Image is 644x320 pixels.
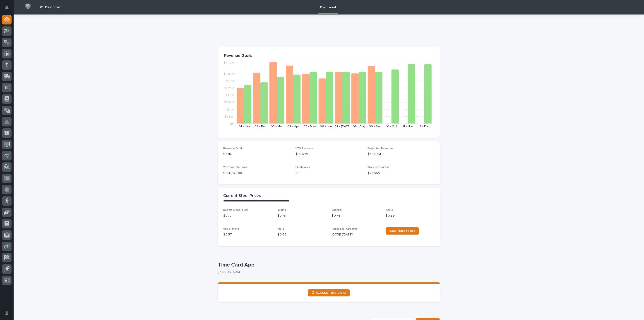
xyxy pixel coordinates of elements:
[296,171,362,176] p: 181
[223,194,261,199] h2: Current Steel Prices
[223,171,290,176] p: $ 356,378.00
[296,152,362,157] p: $35.64M
[255,125,267,128] text: 02 - Feb
[227,108,234,111] tspan: $1.1M
[369,125,382,128] text: 09 - Sep
[334,125,351,128] text: 07 - [DATE]
[386,213,434,218] p: $ 0.69
[368,152,434,157] p: $49.04M
[218,270,436,274] p: [PERSON_NAME]
[224,53,433,58] p: Revenue Goals
[332,209,342,211] span: Channel
[271,125,283,128] text: 03 - Mar
[224,87,234,90] tspan: $2.75M
[40,5,61,9] h2: 01. Dashboard
[225,94,234,97] tspan: $2.2M
[224,101,234,104] tspan: $1.65M
[312,291,346,294] span: ⏲ ACCESS TIME CARD
[353,125,365,128] text: 08 - Aug
[223,166,247,169] span: YTD Contributions
[332,228,358,230] span: Prices Last Updated
[2,3,12,12] button: Notifications
[230,122,234,125] tspan: $0
[418,125,430,128] text: 12 - Dec
[277,228,284,230] span: Plate
[303,125,316,128] text: 05 - May
[332,213,380,218] p: $ 0.74
[386,209,393,211] span: Angle
[389,229,415,233] span: View More Prices
[403,125,413,128] text: 11 - Nov
[308,289,350,296] a: ⏲ ACCESS TIME CARD
[287,125,299,128] text: 04 - Apr
[368,171,434,176] p: $22.66M
[277,209,286,211] span: Tubing
[296,166,310,169] span: Employees
[223,152,290,157] p: $47M
[223,73,234,76] tspan: $3.85M
[6,5,12,13] div: Notifications
[277,232,326,237] p: $ 0.66
[223,62,234,65] tspan: $4.77M
[277,213,326,218] p: $ 0.78
[223,209,248,211] span: Beams (under 55#)
[386,227,419,235] a: View More Prices
[332,232,380,237] p: [DATE] ([DATE])
[218,262,438,268] p: Time Card App
[368,147,393,150] span: Projected Revenue
[296,147,313,150] span: YTD Revenue
[239,125,250,128] text: 01 - Jan
[368,166,389,169] span: Work in Progress
[223,232,272,237] p: $ 0.57
[223,147,242,150] span: Revenue Goal
[223,213,272,218] p: $ 0.77
[24,2,32,10] img: Workspace Logo
[225,115,234,118] tspan: $550K
[225,80,234,83] tspan: $3.3M
[386,125,397,128] text: 10 - Oct
[320,125,332,128] text: 06 - Jun
[223,228,240,230] span: Sheet Metal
